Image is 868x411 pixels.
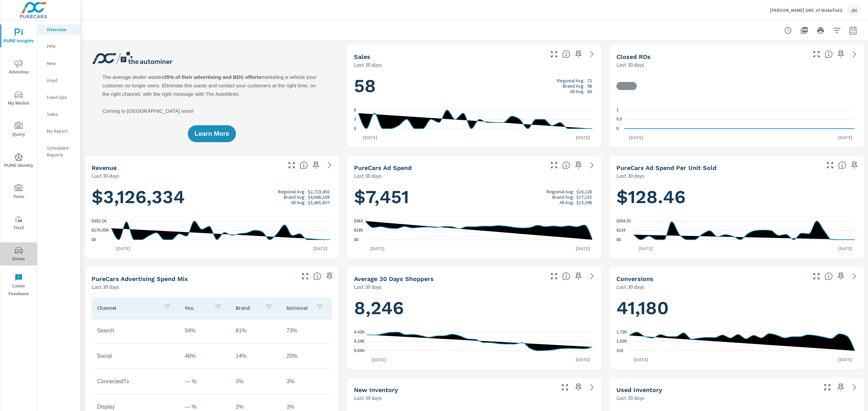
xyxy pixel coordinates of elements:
[358,134,382,141] p: [DATE]
[311,160,321,171] span: Save this to your personalized report
[825,50,833,58] span: Number of Repair Orders Closed by the selected dealership group over the selected time range. [So...
[2,60,35,76] span: Advertise
[825,160,835,171] button: Make Fullscreen
[849,160,860,171] span: Save this to your personalized report
[367,356,391,363] p: [DATE]
[573,49,584,60] span: Save this to your personalized report
[576,200,592,205] p: $13,398
[92,283,119,291] p: Last 30 days
[286,160,297,171] button: Make Fullscreen
[559,200,574,205] p: All Avg:
[291,200,305,205] p: All Avg:
[354,61,382,69] p: Last 30 days
[236,304,259,311] p: Brand
[47,145,75,158] p: Scheduled Reports
[616,164,716,171] h5: PureCars Ad Spend Per Unit Sold
[308,189,330,194] p: $2,723,492
[230,348,281,365] td: 14%
[587,382,597,393] a: See more details in report
[557,78,585,83] p: Regional Avg:
[811,271,822,282] button: Make Fullscreen
[354,386,398,393] h5: New Inventory
[616,339,627,344] text: 1.02K
[848,4,860,16] div: JH
[571,245,595,252] p: [DATE]
[587,160,597,171] a: See more details in report
[629,356,653,363] p: [DATE]
[354,108,356,112] text: 6
[47,60,75,67] p: New
[37,58,80,68] div: New
[230,373,281,390] td: 3%
[587,271,597,282] a: See more details in report
[587,83,592,89] p: 98
[195,131,229,137] span: Learn More
[814,24,827,37] button: Print Report
[47,43,75,50] p: PIPA
[849,382,860,393] a: See more details in report
[833,356,857,363] p: [DATE]
[0,20,37,301] div: nav menu
[354,237,359,242] text: $8
[354,339,365,344] text: 8.24K
[835,382,846,393] span: Save this to your personalized report
[47,128,75,134] p: My Report
[92,373,179,390] td: ConnectedTv
[549,271,559,282] button: Make Fullscreen
[354,172,382,180] p: Last 30 days
[616,330,627,334] text: 1.72K
[284,194,305,200] p: Brand Avg:
[616,394,644,402] p: Last 30 days
[563,83,585,89] p: Brand Avg:
[92,322,179,339] td: Search
[616,219,631,223] text: $268.91
[354,297,595,320] h1: 8,246
[308,200,330,205] p: $3,465,807
[616,108,619,112] text: 1
[47,94,75,101] p: Fixed Ops
[313,272,321,280] span: This table looks at how you compare to the amount of budget you spend per channel as opposed to y...
[549,49,559,60] button: Make Fullscreen
[354,330,365,334] text: 8.42K
[562,50,570,58] span: Number of vehicles sold by the dealership over the selected date range. [Source: This data is sou...
[354,219,363,223] text: $363
[562,161,570,169] span: Total cost of media for all PureCars channels for the selected dealership group over the selected...
[849,49,860,60] a: See more details in report
[822,382,833,393] button: Make Fullscreen
[230,322,281,339] td: 81%
[354,348,365,353] text: 8.05K
[616,275,653,282] h5: Conversions
[278,189,305,194] p: Regional Avg:
[354,126,356,131] text: 0
[552,194,574,200] p: Brand Avg:
[354,283,382,291] p: Last 30 days
[849,271,860,282] a: See more details in report
[833,245,857,252] p: [DATE]
[185,304,209,311] p: You
[833,134,857,141] p: [DATE]
[616,172,644,180] p: Last 30 days
[846,24,860,37] button: Select Date Range
[616,283,644,291] p: Last 30 days
[354,275,434,282] h5: Average 30 Days Shoppers
[188,125,236,142] button: Learn More
[616,126,619,131] text: 0
[2,153,35,170] span: PURE Identity
[2,274,35,298] span: Leave Feedback
[281,373,332,390] td: 3%
[570,89,585,94] p: All Avg:
[324,271,335,282] span: Save this to your personalized report
[97,304,158,311] p: Channel
[92,164,117,171] h5: Revenue
[797,24,811,37] button: "Export Report to PDF"
[549,160,559,171] button: Make Fullscreen
[587,49,597,60] a: See more details in report
[92,219,107,223] text: $352.1K
[616,297,857,320] h1: 41,180
[616,386,662,393] h5: Used Inventory
[92,172,119,180] p: Last 30 days
[562,272,570,280] span: A rolling 30 day total of daily Shoppers on the dealership website, averaged over the selected da...
[47,26,75,33] p: Overview
[2,28,35,45] span: PURE Insights
[838,161,846,169] span: Average cost of advertising per each vehicle sold at the dealer over the selected date range. The...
